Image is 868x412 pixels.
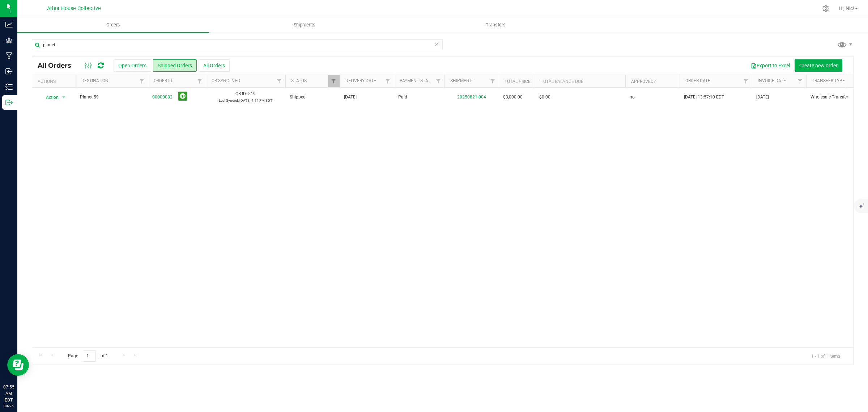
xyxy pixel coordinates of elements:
span: Paid [398,94,440,101]
span: All Orders [38,62,78,70]
span: Wholesale Transfer [810,94,856,101]
a: Approved? [631,79,656,84]
span: 519 [248,91,256,96]
inline-svg: Manufacturing [5,52,13,59]
span: Planet 59 [80,94,144,101]
a: Delivery Date [345,78,376,83]
span: Last Synced: [219,98,239,102]
span: select [59,92,68,102]
button: Export to Excel [746,59,795,72]
inline-svg: Grow [5,37,13,44]
a: Destination [81,78,109,83]
span: Transfers [476,22,515,28]
span: Action [39,92,59,102]
span: Shipped [290,94,335,101]
input: Search Order ID, Destination, Customer PO... [32,39,443,50]
span: Shipments [284,22,325,28]
span: QB ID: [235,91,247,96]
a: 20250821-004 [457,94,486,100]
a: Transfers [400,17,591,33]
button: Open Orders [114,59,151,72]
a: Filter [740,75,752,87]
a: Filter [194,75,206,87]
p: 07:55 AM EDT [3,384,14,403]
a: QB Sync Info [212,78,240,83]
th: Total Balance Due [535,75,625,88]
button: Create new order [795,59,842,72]
a: Total Price [505,79,531,84]
p: 08/26 [3,403,14,409]
span: $0.00 [539,94,550,101]
a: Shipments [209,17,400,33]
span: Clear [434,39,439,49]
a: Filter [273,75,285,87]
a: Invoice Date [758,78,786,83]
span: Hi, Nic! [839,5,854,11]
span: Arbor House Collective [47,5,101,12]
a: Order ID [154,78,172,83]
inline-svg: Outbound [5,99,13,106]
button: All Orders [199,59,230,72]
a: Payment Status [400,78,436,83]
a: Orders [17,17,209,33]
inline-svg: Analytics [5,21,13,28]
span: Orders [97,22,130,28]
input: 1 [83,350,96,362]
a: 00000082 [152,94,173,101]
a: Shipment [450,78,472,83]
div: Actions [38,79,73,84]
span: Create new order [799,63,838,68]
span: Page of 1 [62,350,114,362]
span: [DATE] [756,94,769,101]
span: $3,000.00 [503,94,523,101]
span: [DATE] 4:14 PM EDT [239,98,272,102]
inline-svg: Inbound [5,68,13,75]
inline-svg: Inventory [5,83,13,91]
a: Filter [433,75,444,87]
span: [DATE] 13:57:10 EDT [684,94,724,101]
a: Filter [487,75,499,87]
button: Shipped Orders [153,59,197,72]
a: Filter [136,75,148,87]
iframe: Resource center [7,354,29,376]
span: 1 - 1 of 1 items [805,350,846,361]
a: Filter [328,75,340,87]
a: Filter [382,75,394,87]
a: Transfer Type [812,78,845,83]
span: no [630,94,635,101]
span: [DATE] [344,94,357,101]
div: Manage settings [821,5,830,12]
a: Filter [794,75,806,87]
a: Status [291,78,307,83]
a: Order Date [685,78,710,83]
